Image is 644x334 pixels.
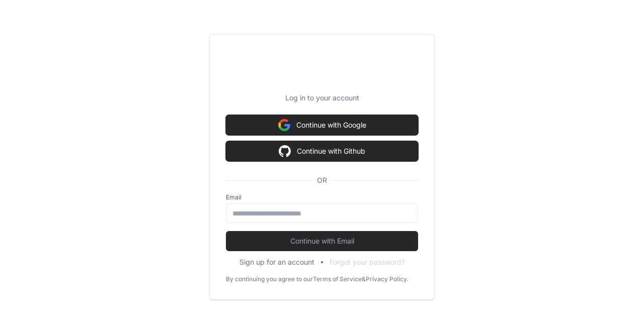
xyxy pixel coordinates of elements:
div: By continuing you agree to our [226,275,313,283]
button: Continue with Google [226,115,418,135]
p: Log in to your account [226,93,418,103]
button: Continue with Email [226,231,418,251]
button: Forgot your password? [330,257,405,267]
div: & [362,275,366,283]
label: Email [226,193,418,201]
span: Continue with Email [226,236,418,246]
span: OR [313,175,331,185]
button: Continue with Github [226,141,418,161]
img: Sign in with google [279,141,291,161]
img: Sign in with google [278,115,290,135]
button: Sign up for an account [239,257,314,267]
a: Privacy Policy. [366,275,408,283]
a: Terms of Service [313,275,362,283]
